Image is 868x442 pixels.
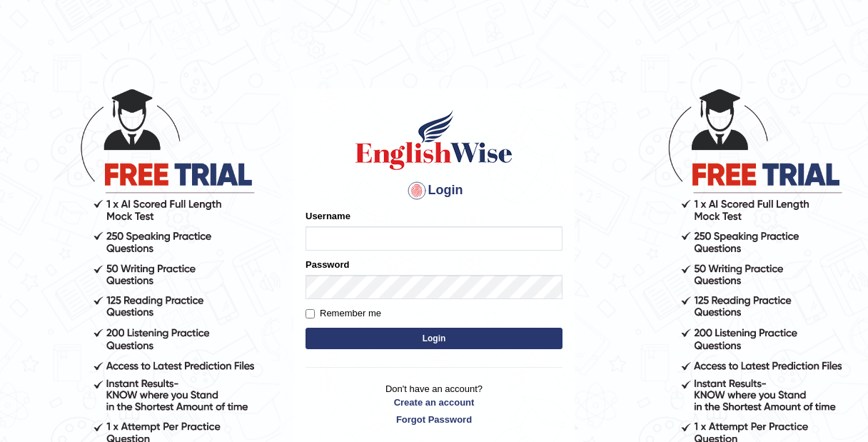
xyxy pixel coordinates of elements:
[306,306,381,321] label: Remember me
[306,179,562,202] h4: Login
[306,396,562,409] a: Create an account
[353,108,515,172] img: Logo of English Wise sign in for intelligent practice with AI
[306,258,349,271] label: Password
[306,309,315,318] input: Remember me
[306,328,562,349] button: Login
[306,413,562,426] a: Forgot Password
[306,209,350,223] label: Username
[306,382,562,426] p: Don't have an account?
